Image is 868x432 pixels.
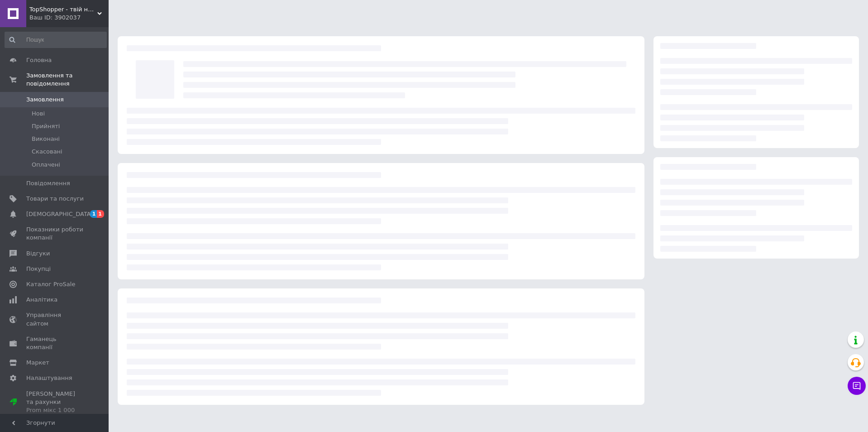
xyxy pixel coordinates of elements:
[848,377,866,395] button: Чат з покупцем
[32,135,60,143] span: Виконані
[26,390,84,415] span: [PERSON_NAME] та рахунки
[26,72,109,88] span: Замовлення та повідомлення
[26,96,64,104] span: Замовлення
[26,56,52,64] span: Головна
[32,148,62,156] span: Скасовані
[26,226,84,242] span: Показники роботи компанії
[32,122,60,130] span: Прийняті
[26,280,75,288] span: Каталог ProSale
[90,210,97,218] span: 1
[26,359,49,367] span: Маркет
[32,110,45,118] span: Нові
[29,14,109,22] div: Ваш ID: 3902037
[26,374,72,382] span: Налаштування
[26,195,84,203] span: Товари та послуги
[97,210,104,218] span: 1
[32,161,60,169] span: Оплачені
[26,210,93,218] span: [DEMOGRAPHIC_DATA]
[26,265,51,273] span: Покупці
[26,250,50,258] span: Відгуки
[26,179,70,187] span: Повідомлення
[26,406,84,414] div: Prom мікс 1 000
[26,296,57,304] span: Аналітика
[26,335,84,351] span: Гаманець компанії
[26,311,84,327] span: Управління сайтом
[5,32,107,48] input: Пошук
[29,5,97,14] span: TopShopper - твій надійний магазин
